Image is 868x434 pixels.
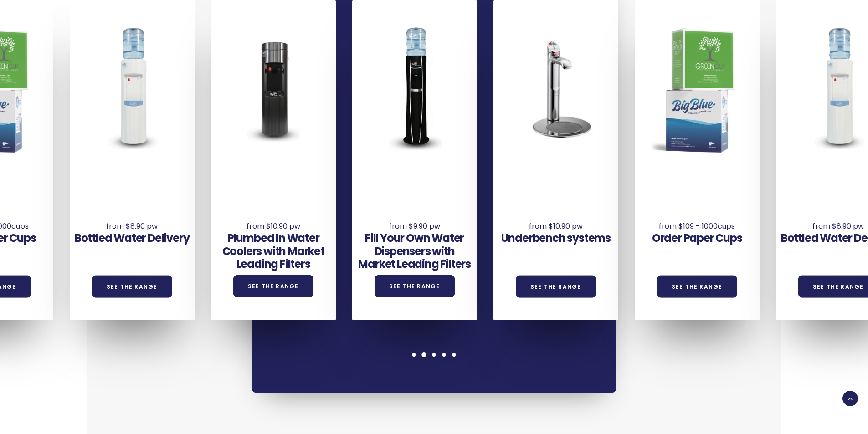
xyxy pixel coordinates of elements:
a: See the Range [233,275,313,297]
a: Fill Your Own Water Dispensers with Market Leading Filters [358,230,471,272]
a: See the Range [92,275,172,297]
a: See the Range [375,275,455,297]
a: See the Range [516,275,596,297]
iframe: Chatbot [808,374,855,421]
a: Underbench systems [501,230,611,245]
a: Order Paper Cups [652,230,742,245]
a: Bottled Water Delivery [75,230,190,245]
a: Plumbed In Water Coolers with Market Leading Filters [222,230,324,272]
a: See the Range [657,275,737,297]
